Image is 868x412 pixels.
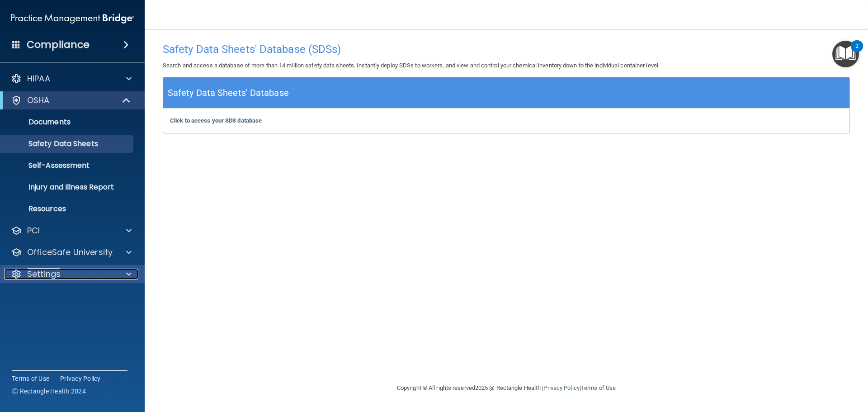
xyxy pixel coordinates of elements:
[12,387,86,396] span: Ⓒ Rectangle Health 2024
[6,118,129,127] p: Documents
[27,247,113,258] p: OfficeSafe University
[581,384,616,391] a: Terms of Use
[855,46,859,58] div: 2
[543,384,579,391] a: Privacy Policy
[6,161,129,170] p: Self-Assessment
[11,269,132,279] a: Settings
[11,73,132,84] a: HIPAA
[832,41,859,67] button: Open Resource Center, 2 new notifications
[27,73,50,84] p: HIPAA
[168,85,289,101] h5: Safety Data Sheets' Database
[163,60,850,71] p: Search and access a database of more than 14 million safety data sheets. Instantly deploy SDSs to...
[6,139,129,148] p: Safety Data Sheets
[27,38,90,51] h4: Compliance
[60,374,101,383] a: Privacy Policy
[6,204,129,213] p: Resources
[163,43,850,55] h4: Safety Data Sheets' Database (SDSs)
[12,374,49,383] a: Terms of Use
[341,374,671,403] div: Copyright © All rights reserved 2025 @ Rectangle Health | |
[170,117,262,124] a: Click to access your SDS database
[11,95,131,106] a: OSHA
[27,95,50,106] p: OSHA
[6,183,129,192] p: Injury and Illness Report
[11,225,132,236] a: PCI
[11,9,134,28] img: PMB logo
[27,225,40,236] p: PCI
[27,269,61,279] p: Settings
[11,247,132,258] a: OfficeSafe University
